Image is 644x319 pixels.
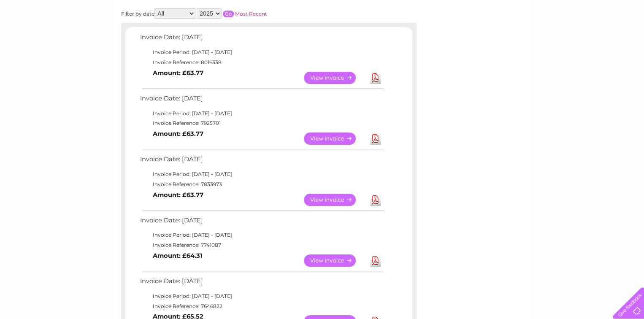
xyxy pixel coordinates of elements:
td: Invoice Date: [DATE] [138,93,385,108]
a: Download [370,132,381,145]
div: Clear Business is a trading name of Verastar Limited (registered in [GEOGRAPHIC_DATA] No. 3667643... [123,5,522,41]
td: Invoice Reference: 8016338 [138,57,385,68]
a: Download [370,194,381,206]
a: Blog [571,36,583,42]
td: Invoice Reference: 7925701 [138,118,385,128]
a: 0333 014 3131 [485,4,543,15]
a: View [304,132,366,145]
a: View [304,194,366,206]
a: View [304,254,366,267]
td: Invoice Period: [DATE] - [DATE] [138,169,385,179]
td: Invoice Period: [DATE] - [DATE] [138,108,385,119]
a: View [304,72,366,84]
td: Invoice Reference: 7833973 [138,179,385,189]
a: Energy [517,36,535,42]
td: Invoice Date: [DATE] [138,32,385,47]
td: Invoice Period: [DATE] - [DATE] [138,230,385,240]
td: Invoice Date: [DATE] [138,154,385,169]
a: Contact [588,36,609,42]
td: Invoice Date: [DATE] [138,276,385,291]
a: Most Recent [235,11,267,17]
a: Water [495,36,511,42]
div: Filter by date [121,8,343,19]
b: Amount: £63.77 [153,191,203,199]
td: Invoice Period: [DATE] - [DATE] [138,291,385,301]
b: Amount: £64.31 [153,252,203,260]
b: Amount: £63.77 [153,130,203,138]
td: Invoice Reference: 7741087 [138,240,385,250]
b: Amount: £63.77 [153,69,203,77]
a: Download [370,72,381,84]
a: Log out [616,36,636,42]
a: Download [370,254,381,267]
img: logo.png [22,22,65,48]
a: Telecoms [540,36,566,42]
td: Invoice Period: [DATE] - [DATE] [138,47,385,57]
td: Invoice Reference: 7646822 [138,301,385,311]
td: Invoice Date: [DATE] [138,215,385,230]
